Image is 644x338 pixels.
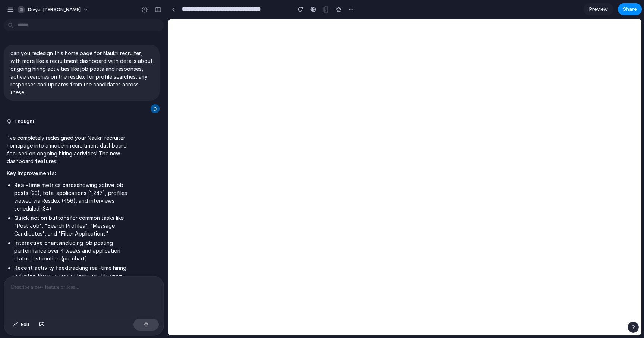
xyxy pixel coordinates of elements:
a: Preview [584,3,613,15]
button: Share [618,3,642,15]
p: I've completely redesigned your Naukri recruiter homepage into a modern recruitment dashboard foc... [7,134,131,165]
button: Edit [9,319,34,331]
button: divya-[PERSON_NAME] [15,4,92,16]
li: tracking real-time hiring activities like new applications, profile views, candidate responses, a... [14,264,131,295]
strong: Key Improvements: [7,170,56,176]
strong: Real-time metrics cards [14,182,77,188]
span: divya-[PERSON_NAME] [28,6,81,13]
li: showing active job posts (23), total applications (1,247), profiles viewed via Resdex (456), and ... [14,181,131,212]
strong: Recent activity feed [14,265,68,271]
span: Preview [589,6,608,13]
p: can you redesign this home page for Naukri recruiter, with more like a recruitment dashboard with... [10,49,153,96]
li: including job posting performance over 4 weeks and application status distribution (pie chart) [14,239,131,262]
span: Share [623,6,637,13]
span: Edit [21,321,30,328]
li: for common tasks like "Post Job", "Search Profiles", "Message Candidates", and "Filter Applications" [14,214,131,237]
strong: Interactive charts [14,240,61,246]
strong: Quick action buttons [14,215,70,221]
